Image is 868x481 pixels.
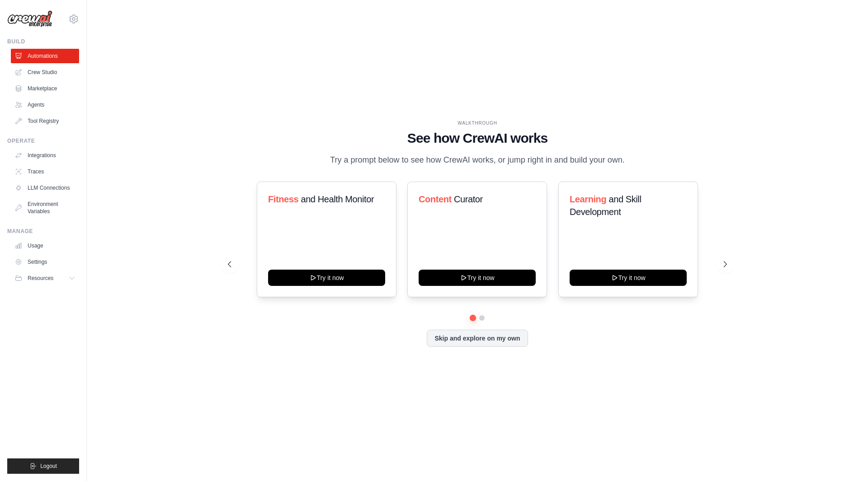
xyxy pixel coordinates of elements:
[7,228,79,235] div: Manage
[268,270,385,286] button: Try it now
[268,194,298,204] span: Fitness
[11,65,79,79] a: Crew Studio
[11,255,79,269] a: Settings
[11,238,79,253] a: Usage
[427,330,528,347] button: Skip and explore on my own
[7,458,79,474] button: Logout
[11,98,79,112] a: Agents
[40,462,57,470] span: Logout
[419,194,452,204] span: Content
[11,271,79,285] button: Resources
[11,81,79,96] a: Marketplace
[7,10,52,28] img: Logo
[7,38,79,45] div: Build
[301,194,374,204] span: and Health Monitor
[11,197,79,219] a: Environment Variables
[570,194,641,217] span: and Skill Development
[28,275,53,282] span: Resources
[11,181,79,195] a: LLM Connections
[228,130,727,146] h1: See how CrewAI works
[11,164,79,179] a: Traces
[454,194,483,204] span: Curator
[419,270,536,286] button: Try it now
[570,194,606,204] span: Learning
[11,114,79,128] a: Tool Registry
[11,49,79,63] a: Automations
[570,270,687,286] button: Try it now
[325,154,629,167] p: Try a prompt below to see how CrewAI works, or jump right in and build your own.
[7,137,79,145] div: Operate
[228,120,727,126] div: WALKTHROUGH
[11,148,79,163] a: Integrations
